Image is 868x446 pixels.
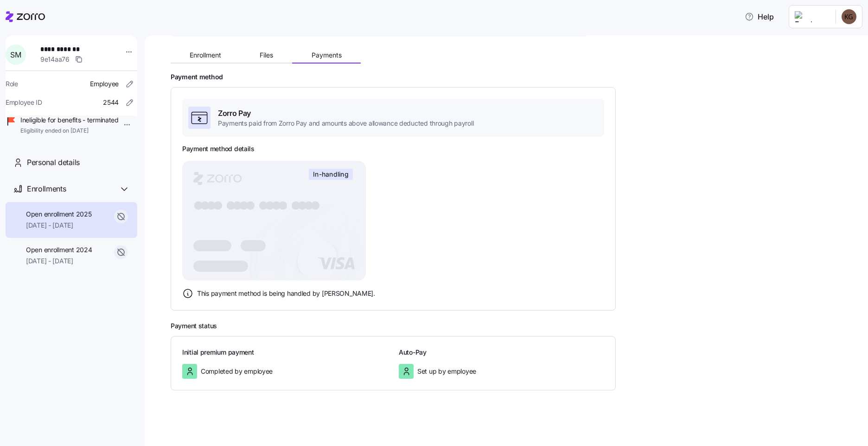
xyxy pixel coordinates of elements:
h2: Payment method [171,73,855,82]
h3: Auto-Pay [399,348,604,357]
span: Open enrollment 2025 [26,210,91,219]
span: Completed by employee [201,367,273,376]
tspan: ● [200,198,211,212]
span: Ineligible for benefits - terminated [20,115,119,125]
span: Eligibility ended on [DATE] [20,127,119,135]
tspan: ● [291,198,301,212]
tspan: ● [193,198,204,212]
tspan: ● [265,198,275,212]
h3: Payment method details [182,144,255,153]
span: [DATE] - [DATE] [26,221,91,230]
span: Personal details [27,157,80,168]
span: In-handling [313,170,349,178]
tspan: ● [258,198,269,212]
span: Employee [90,79,119,89]
span: Payments paid from Zorro Pay and amounts above allowance deducted through payroll [218,119,473,128]
tspan: ● [245,198,256,212]
span: 2544 [103,98,119,107]
span: Help [745,11,774,22]
tspan: ● [226,198,236,212]
tspan: ● [232,198,243,212]
tspan: ● [310,198,321,212]
img: b34cea83cf096b89a2fb04a6d3fa81b3 [842,9,856,24]
tspan: ● [239,198,249,212]
span: Payments [312,52,342,58]
tspan: ● [297,198,308,212]
span: Zorro Pay [218,108,473,119]
span: Role [6,79,18,89]
tspan: ● [278,198,288,212]
h3: Initial premium payment [182,348,388,357]
button: Help [737,7,781,26]
tspan: ● [206,198,217,212]
span: Files [260,52,273,58]
span: Enrollments [27,183,66,195]
tspan: ● [271,198,282,212]
tspan: ● [304,198,314,212]
span: [DATE] - [DATE] [26,256,92,266]
span: S M [10,51,21,58]
span: Enrollment [190,52,221,58]
span: Set up by employee [417,367,476,376]
span: 9e14aa76 [40,55,70,64]
span: Open enrollment 2024 [26,245,92,255]
span: Employee ID [6,98,42,107]
tspan: ● [213,198,223,212]
img: Employer logo [795,11,828,22]
h2: Payment status [171,322,855,331]
span: This payment method is being handled by [PERSON_NAME]. [197,289,375,298]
